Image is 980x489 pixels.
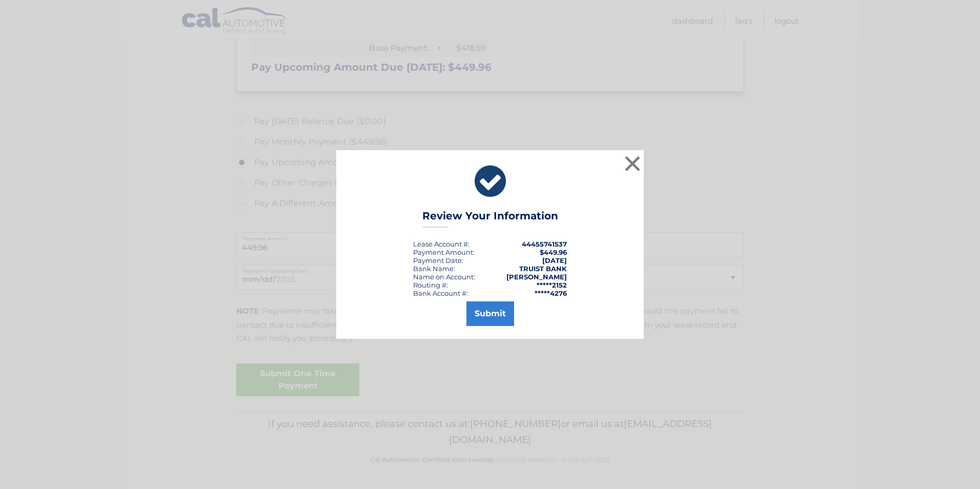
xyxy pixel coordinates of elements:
[413,289,468,297] div: Bank Account #:
[540,248,567,256] span: $449.96
[506,273,567,281] strong: [PERSON_NAME]
[413,281,448,289] div: Routing #:
[466,301,514,326] button: Submit
[422,210,558,228] h3: Review Your Information
[522,240,567,248] strong: 44455741537
[622,153,643,174] button: ×
[519,264,567,273] strong: TRUIST BANK
[413,264,455,273] div: Bank Name:
[413,256,462,264] span: Payment Date
[413,240,469,248] div: Lease Account #:
[542,256,567,264] span: [DATE]
[413,256,463,264] div: :
[413,273,475,281] div: Name on Account:
[413,248,475,256] div: Payment Amount:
